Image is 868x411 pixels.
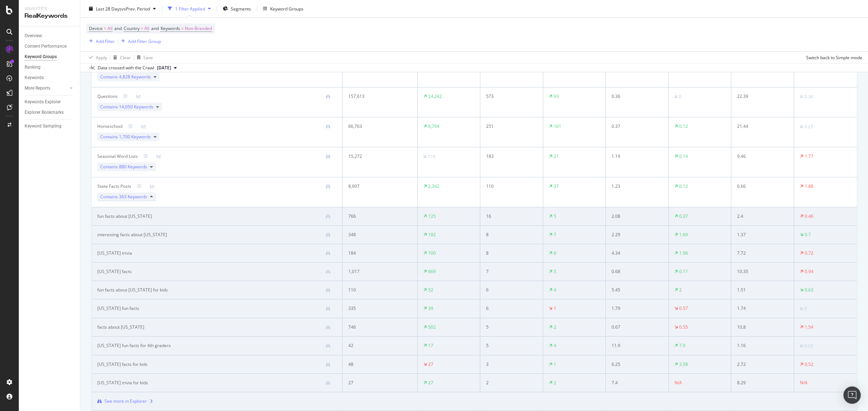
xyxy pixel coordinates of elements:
[25,32,42,40] div: Overview
[119,134,151,140] span: 1,700 Keywords
[185,23,212,34] span: Non-Branded
[612,232,657,238] div: 2.29
[25,109,75,116] a: Explorer Bookmarks
[679,250,688,256] div: 1.96
[486,380,532,386] div: 2
[800,380,808,386] div: N/A
[612,153,657,160] div: 1.19
[97,213,152,220] div: fun facts about california
[348,93,405,100] div: 157,613
[737,268,783,275] div: 10.35
[348,380,405,386] div: 27
[97,398,337,404] a: See more in Explorer
[110,52,131,63] button: Clear
[737,250,783,256] div: 7.72
[154,64,180,72] button: [DATE]
[612,250,657,256] div: 4.34
[97,250,132,256] div: california trivia
[554,342,556,349] div: 4
[348,232,405,238] div: 348
[97,183,131,190] div: State Facts Posts
[679,361,688,368] div: 3.58
[612,380,657,386] div: 7.4
[679,213,688,220] div: 0.37
[612,342,657,349] div: 11.9
[97,380,148,386] div: texas trivia for kids
[25,64,75,71] a: Ranking
[86,52,107,63] button: Apply
[98,65,154,71] div: Data crossed with the Crawl
[486,250,532,256] div: 8
[428,361,433,368] div: 27
[428,324,436,330] div: 502
[486,268,532,275] div: 7
[679,324,688,330] div: 0.55
[804,124,813,130] div: 0.27
[486,123,532,130] div: 251
[124,25,140,31] span: Country
[554,380,556,386] div: 2
[118,37,161,46] button: Add Filter Group
[97,342,171,349] div: california fun facts for 4th graders
[134,52,153,63] button: Save
[119,104,153,110] span: 14,050 Keywords
[554,123,561,130] div: 101
[612,324,657,330] div: 0.67
[554,153,559,160] div: 21
[737,153,783,160] div: 9.46
[612,213,657,220] div: 2.08
[105,398,147,404] div: See more in Explorer
[25,12,74,20] div: RealKeywords
[119,74,151,80] span: 4,828 Keywords
[97,287,168,293] div: fun facts about california for kids
[428,342,433,349] div: 17
[181,25,184,31] span: =
[161,25,180,31] span: Keywords
[120,54,131,60] div: Clear
[612,305,657,312] div: 1.79
[737,287,783,293] div: 1.51
[175,5,205,12] div: 1 Filter Applied
[554,183,559,190] div: 37
[428,232,436,238] div: 182
[89,25,103,31] span: Device
[97,123,123,130] div: Homeschool
[231,5,251,12] span: Segments
[25,98,61,106] div: Keywords Explorer
[97,361,148,368] div: california facts for kids
[100,104,153,110] span: Contains
[100,134,151,140] span: Contains
[486,305,532,312] div: 6
[119,194,147,200] span: 363 Keywords
[114,25,122,31] span: and
[157,65,171,71] span: 2025 Aug. 17th
[679,183,688,190] div: 0.12
[25,43,67,50] div: Content Performance
[100,194,147,200] span: Contains
[612,361,657,368] div: 6.25
[800,96,803,98] img: Equal
[25,6,74,12] div: Analytics
[25,122,61,130] div: Keyword Sampling
[554,250,556,256] div: 6
[805,213,813,220] div: 0.46
[428,380,433,386] div: 27
[220,3,254,14] button: Segments
[97,232,167,238] div: interesting facts about california
[554,268,556,275] div: 5
[737,324,783,330] div: 10.8
[679,153,688,160] div: 0.14
[805,153,813,160] div: 1.77
[97,305,139,312] div: california fun facts
[128,38,161,44] div: Add Filter Group
[348,153,405,160] div: 15,272
[97,268,132,275] div: california facts
[25,109,64,116] div: Explorer Bookmarks
[260,3,306,14] button: Keyword Groups
[675,96,677,98] img: Equal
[805,268,813,275] div: 0.94
[97,324,144,330] div: facts about california
[737,232,783,238] div: 1.37
[805,361,813,368] div: 0.52
[679,268,688,275] div: 0.11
